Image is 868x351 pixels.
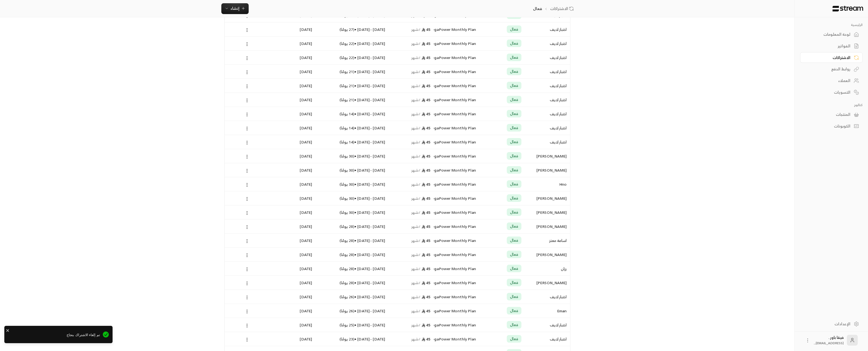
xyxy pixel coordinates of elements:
[510,252,518,257] span: فعال
[528,205,567,219] div: [PERSON_NAME]
[392,177,430,191] div: 45
[437,219,476,233] div: VegaPower Monthly Plan
[411,307,421,314] span: / شهر
[392,290,430,304] div: 45
[437,149,476,163] div: VegaPower Monthly Plan
[411,40,421,47] span: / شهر
[392,22,430,36] div: 45
[411,110,421,117] span: / شهر
[273,332,312,346] div: [DATE]
[411,293,421,300] span: / شهر
[510,308,518,313] span: فعال
[411,223,421,230] span: / شهر
[411,167,421,173] span: / شهر
[832,6,864,12] img: Logo
[437,248,476,261] div: VegaPower Monthly Plan
[437,191,476,205] div: VegaPower Monthly Plan
[273,65,312,78] div: [DATE]
[8,332,100,338] span: تم إلغاء الاشتراك بنجاح
[411,96,421,103] span: / شهر
[800,41,863,51] a: الفواتير
[528,262,567,275] div: رزان
[528,93,567,107] div: اختبار لايف
[411,279,421,286] span: / شهر
[437,65,476,78] div: VegaPower Monthly Plan
[800,121,863,132] a: الكوبونات
[807,43,850,49] div: الفواتير
[392,234,430,247] div: 45
[437,135,476,149] div: VegaPower Monthly Plan
[411,139,421,145] span: / شهر
[510,12,518,18] span: فعال
[528,290,567,304] div: اختبار لايف
[273,107,312,121] div: [DATE]
[392,205,430,219] div: 45
[437,22,476,36] div: VegaPower Monthly Plan
[318,107,385,121] div: [DATE] - [DATE] • ( 14 يومًا )
[510,322,518,327] span: فعال
[318,205,385,219] div: [DATE] - [DATE] • ( 30 يومًا )
[273,135,312,149] div: [DATE]
[528,22,567,36] div: اختبار لايف
[411,195,421,202] span: / شهر
[807,90,850,95] div: التسويات
[800,64,863,74] a: روابط الدفع
[411,336,421,342] span: / شهر
[392,219,430,233] div: 45
[392,262,430,275] div: 45
[318,163,385,177] div: [DATE] - [DATE] • ( 30 يومًا )
[528,37,567,50] div: اختبار لايف
[437,290,476,304] div: VegaPower Monthly Plan
[807,55,850,60] div: الاشتراكات
[392,191,430,205] div: 45
[528,163,567,177] div: [PERSON_NAME]
[273,304,312,318] div: [DATE]
[318,219,385,233] div: [DATE] - [DATE] • ( 28 يومًا )
[318,93,385,107] div: [DATE] - [DATE] • ( 21 يومًا )
[528,304,567,318] div: Eman
[807,112,850,117] div: المنتجات
[411,54,421,61] span: / شهر
[528,332,567,346] div: اختبار لايف
[510,224,518,229] span: فعال
[221,3,249,14] button: إنشاء
[273,205,312,219] div: [DATE]
[273,51,312,64] div: [DATE]
[392,121,430,135] div: 45
[528,276,567,290] div: [PERSON_NAME]
[318,304,385,318] div: [DATE] - [DATE] • ( 26 يومًا )
[807,123,850,129] div: الكوبونات
[437,37,476,50] div: VegaPower Monthly Plan
[411,68,421,75] span: / شهر
[411,124,421,131] span: / شهر
[800,109,863,120] a: المنتجات
[528,191,567,205] div: [PERSON_NAME]
[528,121,567,135] div: اختبار لايف
[510,153,518,159] span: فعال
[533,6,542,11] p: فعال
[318,121,385,135] div: [DATE] - [DATE] • ( 14 يومًا )
[550,6,576,11] a: الاشتراكات
[273,219,312,233] div: [DATE]
[318,276,385,290] div: [DATE] - [DATE] • ( 28 يومًا )
[411,265,421,272] span: / شهر
[528,248,567,261] div: [PERSON_NAME]
[800,76,863,86] a: العملاء
[437,121,476,135] div: VegaPower Monthly Plan
[411,181,421,188] span: / شهر
[318,135,385,149] div: [DATE] - [DATE] • ( 14 يومًا )
[533,6,576,11] nav: breadcrumb
[392,65,430,78] div: 45
[411,153,421,159] span: / شهر
[318,332,385,346] div: [DATE] - [DATE] • ( 23 يومًا )
[800,23,863,27] p: الرئيسية
[510,209,518,215] span: فعال
[510,41,518,46] span: فعال
[510,294,518,299] span: فعال
[510,97,518,102] span: فعال
[800,103,863,107] p: كتالوج
[510,266,518,271] span: فعال
[392,51,430,64] div: 45
[437,234,476,247] div: VegaPower Monthly Plan
[510,336,518,342] span: فعال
